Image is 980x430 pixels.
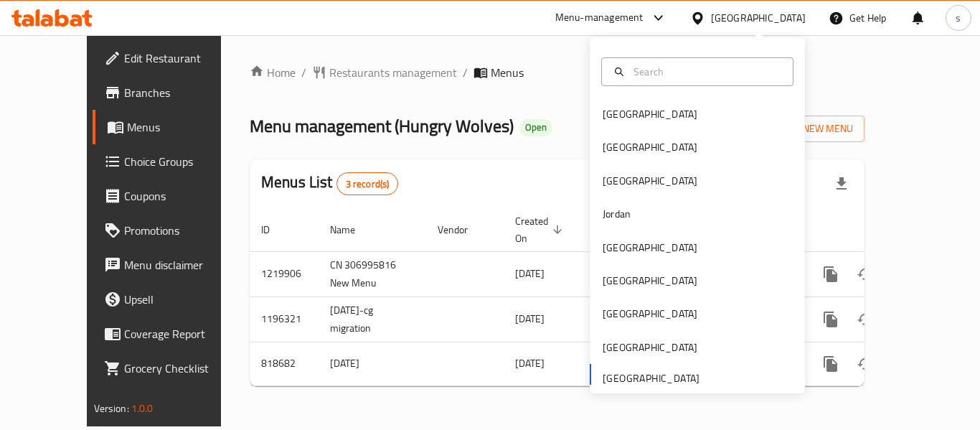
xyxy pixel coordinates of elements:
div: [GEOGRAPHIC_DATA] [603,106,697,122]
input: Search [628,64,784,80]
a: Menu disclaimer [93,248,250,282]
button: Change Status [848,302,882,337]
span: Restaurants management [329,64,457,81]
span: [DATE] [515,354,545,373]
span: Menu management ( Hungry Wolves ) [250,110,514,142]
a: Grocery Checklist [93,351,250,385]
button: more [814,347,848,381]
button: Change Status [848,257,882,291]
td: [DATE] [319,342,426,385]
span: Version: [94,399,129,418]
nav: breadcrumb [250,64,864,81]
span: Branches [124,84,239,101]
a: Choice Groups [93,144,250,179]
span: [DATE] [515,264,545,283]
span: [DATE] [515,309,545,328]
span: Add New Menu [765,120,853,138]
button: Change Status [848,347,882,381]
div: [GEOGRAPHIC_DATA] [711,10,806,26]
span: Open [519,121,552,134]
button: more [814,257,848,291]
div: [GEOGRAPHIC_DATA] [603,340,697,355]
span: Menu disclaimer [124,256,239,274]
span: Coupons [124,187,239,205]
span: Upsell [124,291,239,308]
span: ID [261,221,288,238]
span: 1.0.0 [131,399,154,418]
div: Total records count [336,172,399,195]
span: Promotions [124,222,239,239]
a: Restaurants management [312,64,457,81]
div: [GEOGRAPHIC_DATA] [603,139,697,155]
div: [GEOGRAPHIC_DATA] [603,306,697,322]
span: Created On [515,212,567,247]
a: Upsell [93,282,250,317]
span: Grocery Checklist [124,360,239,377]
li: / [301,64,306,81]
div: Menu-management [555,9,644,27]
div: [GEOGRAPHIC_DATA] [603,173,697,189]
a: Menus [93,110,250,144]
span: Menus [127,118,239,136]
span: s [956,10,961,26]
li: / [463,64,468,81]
a: Branches [93,75,250,110]
a: Edit Restaurant [93,41,250,75]
span: Vendor [438,221,486,238]
span: Choice Groups [124,153,239,170]
td: 818682 [250,342,319,385]
div: Export file [824,167,859,201]
td: [DATE]-cg migration [319,296,426,342]
td: 1219906 [250,251,319,296]
span: Name [330,221,374,238]
span: Edit Restaurant [124,50,239,67]
td: 1196321 [250,296,319,342]
a: Coverage Report [93,317,250,351]
button: Add New Menu [753,116,864,142]
span: 3 record(s) [337,177,398,191]
a: Home [250,64,296,81]
button: more [814,302,848,337]
a: Coupons [93,179,250,213]
a: Promotions [93,213,250,248]
div: [GEOGRAPHIC_DATA] [603,273,697,289]
span: Menus [491,64,524,81]
h2: Menus List [261,172,398,195]
div: Jordan [603,206,631,222]
td: CN 306995816 New Menu [319,251,426,296]
div: [GEOGRAPHIC_DATA] [603,240,697,256]
span: Coverage Report [124,325,239,342]
div: Open [519,119,552,136]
